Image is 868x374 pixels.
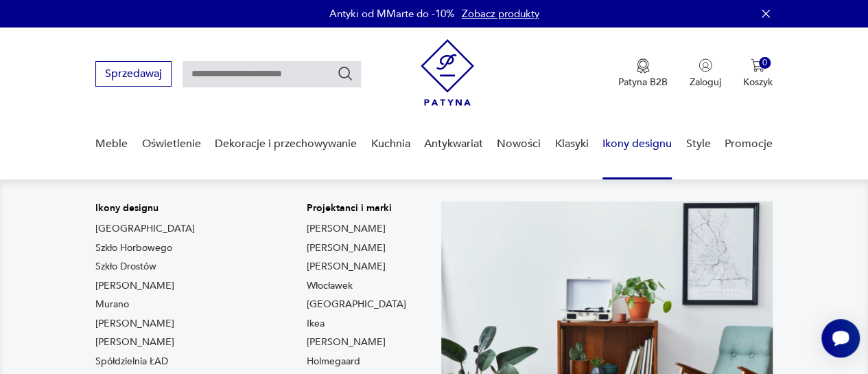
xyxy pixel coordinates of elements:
a: Antykwariat [424,118,483,170]
div: 0 [759,57,771,69]
img: Ikona medalu [636,58,650,74]
a: Holmegaard [307,355,360,368]
a: Promocje [725,118,773,170]
a: [PERSON_NAME] [307,335,386,349]
a: Ikona medaluPatyna B2B [618,58,668,89]
a: Zobacz produkty [462,7,539,21]
a: Style [685,118,710,170]
img: Patyna - sklep z meblami i dekoracjami vintage [421,39,474,106]
a: [PERSON_NAME] [307,222,386,236]
a: Spółdzielnia ŁAD [95,355,168,368]
a: Murano [95,298,129,311]
button: 0Koszyk [743,58,773,89]
a: [PERSON_NAME] [307,260,386,274]
p: Ikony designu [95,201,266,215]
a: [PERSON_NAME] [95,317,174,331]
a: Oświetlenie [142,118,201,170]
a: [GEOGRAPHIC_DATA] [307,298,406,311]
a: Włocławek [307,279,353,293]
p: Antyki od MMarte do -10% [329,7,455,21]
a: [GEOGRAPHIC_DATA] [95,222,195,236]
button: Zaloguj [690,58,721,89]
a: Nowości [497,118,541,170]
a: Sprzedawaj [95,70,172,80]
p: Zaloguj [690,76,721,89]
a: [PERSON_NAME] [95,335,174,349]
button: Szukaj [337,65,353,82]
a: Szkło Horbowego [95,241,172,255]
a: Meble [95,118,128,170]
a: Klasyki [555,118,589,170]
img: Ikona koszyka [751,58,764,72]
a: Kuchnia [371,118,410,170]
iframe: Smartsupp widget button [821,319,860,357]
a: Dekoracje i przechowywanie [215,118,357,170]
a: [PERSON_NAME] [95,279,174,293]
p: Patyna B2B [618,76,668,89]
a: Szkło Drostów [95,260,156,274]
button: Sprzedawaj [95,61,172,87]
p: Koszyk [743,76,773,89]
img: Ikonka użytkownika [699,58,712,72]
button: Patyna B2B [618,58,668,89]
a: [PERSON_NAME] [307,241,386,255]
p: Projektanci i marki [307,201,406,215]
a: Ikony designu [602,118,672,170]
a: Ikea [307,317,325,331]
